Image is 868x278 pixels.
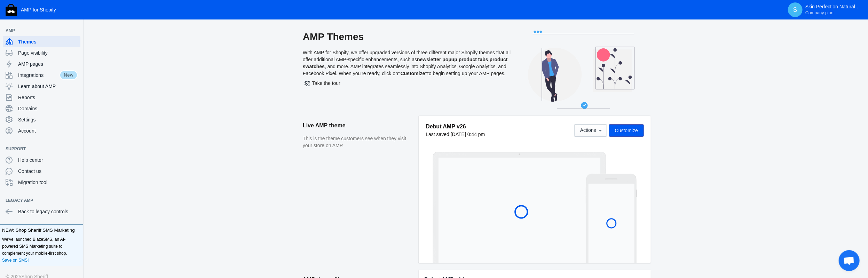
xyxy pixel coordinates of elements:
[3,125,80,136] a: Account
[18,61,78,67] span: AMP pages
[574,124,607,137] button: Actions
[586,174,637,263] img: Mobile frame
[580,128,596,133] span: Actions
[426,123,485,130] h5: Debut AMP v26
[3,114,80,125] a: Settings
[18,72,60,79] span: Integrations
[6,4,17,16] img: Shop Sheriff Logo
[18,168,78,175] span: Contact us
[839,250,860,271] div: Open chat
[60,70,78,80] span: New
[71,29,82,32] button: Add a sales channel
[18,179,78,186] span: Migration tool
[6,27,71,34] span: AMP
[398,71,427,76] b: "Customize"
[3,70,80,81] a: IntegrationsNew
[805,10,834,16] span: Company plan
[792,6,799,13] span: S
[426,131,485,138] div: Last saved:
[3,36,80,47] a: Themes
[71,148,82,150] button: Add a sales channel
[18,49,78,56] span: Page visibility
[417,57,457,62] b: newsletter popup
[303,116,412,135] h2: Live AMP theme
[3,177,80,188] a: Migration tool
[18,208,78,215] span: Back to legacy controls
[2,257,29,264] a: Save on SMS!
[303,31,512,43] h2: AMP Themes
[303,31,512,116] div: With AMP for Shopify, we offer upgraded versions of three different major Shopify themes that all...
[18,127,78,134] span: Account
[451,132,485,137] span: [DATE] 0:44 pm
[3,81,80,92] a: Learn about AMP
[6,145,71,152] span: Support
[459,57,488,62] b: product tabs
[615,128,638,133] span: Customize
[305,80,340,86] span: Take the tour
[3,58,80,70] a: AMP pages
[18,83,78,90] span: Learn about AMP
[18,157,78,164] span: Help center
[18,116,78,123] span: Settings
[71,199,82,202] button: Add a sales channel
[609,124,644,137] button: Customize
[3,92,80,103] a: Reports
[18,94,78,101] span: Reports
[3,103,80,114] a: Domains
[303,135,412,149] p: This is the theme customers see when they visit your store on AMP.
[805,4,861,16] p: Skin Perfection Natural and Organic [MEDICAL_DATA]
[3,47,80,58] a: Page visibility
[303,77,342,89] button: Take the tour
[3,166,80,177] a: Contact us
[3,206,80,217] a: Back to legacy controls
[18,105,78,112] span: Domains
[21,7,56,13] span: AMP for Shopify
[433,152,606,263] img: Laptop frame
[303,57,508,69] b: product swatches
[6,197,71,204] span: Legacy AMP
[18,38,78,45] span: Themes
